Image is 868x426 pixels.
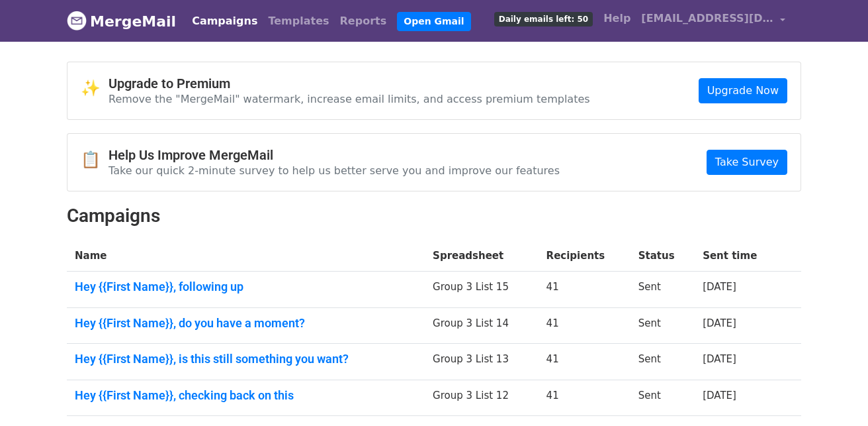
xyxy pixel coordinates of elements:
[539,307,630,344] td: 41
[67,7,176,35] a: MergeMail
[494,12,593,27] span: Daily emails left: 50
[539,344,630,380] td: 41
[108,76,590,91] h4: Upgrade to Premium
[67,11,87,30] img: MergeMail logo
[539,272,630,308] td: 41
[539,240,630,272] th: Recipients
[630,307,695,344] td: Sent
[598,5,636,32] a: Help
[67,205,801,227] h2: Campaigns
[108,92,590,106] p: Remove the "MergeMail" watermark, increase email limits, and access premium templates
[108,147,560,163] h4: Help Us Improve MergeMail
[630,240,695,272] th: Status
[539,380,630,416] td: 41
[641,11,773,27] span: [EMAIL_ADDRESS][DOMAIN_NAME]
[335,8,392,34] a: Reports
[703,390,736,401] a: [DATE]
[425,240,539,272] th: Spreadsheet
[425,380,539,416] td: Group 3 List 12
[67,240,425,272] th: Name
[703,281,736,293] a: [DATE]
[75,388,417,403] a: ​Hey {{First Name}}, checking back on this
[636,5,791,36] a: [EMAIL_ADDRESS][DOMAIN_NAME]
[630,344,695,380] td: Sent
[425,344,539,380] td: Group 3 List 13
[703,353,736,365] a: [DATE]
[425,272,539,308] td: Group 3 List 15
[630,380,695,416] td: Sent
[263,8,334,34] a: Templates
[489,5,598,32] a: Daily emails left: 50
[703,317,736,329] a: [DATE]
[108,164,560,178] p: Take our quick 2-minute survey to help us better serve you and improve our features
[81,79,108,98] span: ✨
[425,307,539,344] td: Group 3 List 14
[75,352,417,366] a: ​Hey {{First Name}}, is this still something you want?
[630,272,695,308] td: Sent
[699,78,787,103] a: Upgrade Now
[75,316,417,331] a: ​Hey {{First Name}}, do you have a moment?
[187,8,263,34] a: Campaigns
[81,150,108,170] span: 📋
[397,12,470,31] a: Open Gmail
[695,240,781,272] th: Sent time
[707,150,787,175] a: Take Survey
[75,280,417,294] a: ​Hey {{First Name}}, following up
